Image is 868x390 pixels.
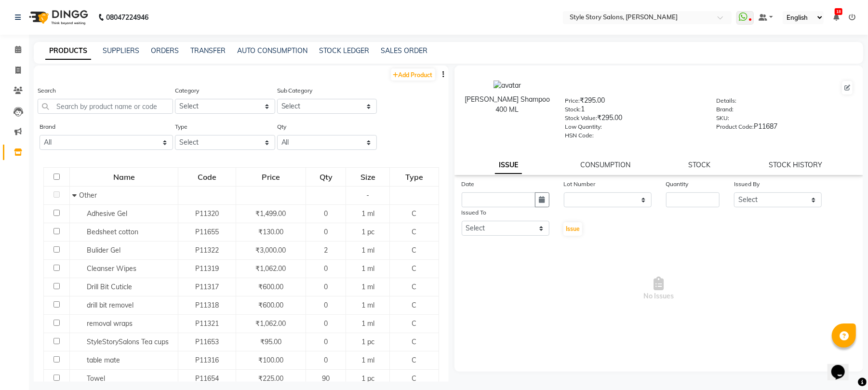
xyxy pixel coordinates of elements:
div: Name [70,168,177,186]
span: 1 ml [361,209,374,218]
b: 08047224946 [106,4,148,31]
span: 90 [322,374,330,383]
label: Issued To [462,208,487,217]
label: Sub Category [277,86,313,95]
span: 1 pc [361,337,374,346]
button: Issue [563,222,582,236]
span: 1 ml [361,301,374,309]
span: 1 ml [361,246,374,255]
label: Brand [40,122,55,131]
span: 2 [324,246,328,255]
a: PRODUCTS [45,42,91,60]
span: C [412,246,416,255]
div: ₹295.00 [565,113,702,126]
a: SALES ORDER [381,46,427,55]
label: Qty [277,122,286,131]
span: ₹600.00 [258,301,283,309]
span: P11654 [195,374,219,383]
span: 0 [324,282,328,291]
span: P11322 [195,246,219,255]
span: No Issues [462,241,856,337]
span: 1 pc [361,228,374,236]
span: P11317 [195,282,219,291]
label: Lot Number [564,180,596,188]
input: Search by product name or code [38,99,173,114]
span: 18 [835,8,842,15]
img: avatar [494,81,521,91]
div: Price [237,168,305,186]
span: Drill Bit Cuticle [87,282,132,291]
span: 0 [324,228,328,236]
span: StyleStorySalons Tea cups [87,337,169,346]
a: CONSUMPTION [580,161,630,169]
span: C [412,282,416,291]
span: P11321 [195,319,219,328]
span: C [412,301,416,309]
div: 1 [565,104,702,118]
a: 18 [833,13,839,22]
span: ₹600.00 [258,282,283,291]
span: Cleanser Wipes [87,264,136,273]
span: C [412,319,416,328]
a: STOCK [689,161,711,169]
span: C [412,356,416,364]
span: C [412,228,416,236]
span: C [412,374,416,383]
label: Issued By [734,180,760,188]
span: ₹225.00 [258,374,283,383]
div: Size [347,168,389,186]
a: Add Product [391,68,435,81]
span: P11655 [195,228,219,236]
img: logo [25,4,91,31]
iframe: chat widget [828,351,858,380]
span: 0 [324,264,328,273]
span: ₹3,000.00 [256,246,286,255]
span: ₹130.00 [258,228,283,236]
a: ORDERS [151,46,179,55]
span: ₹1,499.00 [256,209,286,218]
div: Code [179,168,235,186]
div: P11687 [717,121,854,135]
span: P11319 [195,264,219,273]
span: Other [79,191,97,200]
label: Brand: [717,105,734,114]
span: C [412,337,416,346]
span: 0 [324,301,328,309]
span: Issue [566,225,580,232]
span: C [412,209,416,218]
label: Quantity [666,180,689,188]
span: 1 ml [361,282,374,291]
span: P11320 [195,209,219,218]
span: 0 [324,319,328,328]
span: P11318 [195,301,219,309]
label: Category [175,86,199,95]
span: table mate [87,356,120,364]
span: - [366,191,369,200]
div: Type [390,168,438,186]
label: Search [38,86,56,95]
span: P11316 [195,356,219,364]
span: ₹1,062.00 [256,319,286,328]
span: P11653 [195,337,219,346]
span: ₹95.00 [260,337,281,346]
span: Adhesive Gel [87,209,127,218]
span: 1 ml [361,264,374,273]
span: 0 [324,356,328,364]
div: Qty [307,168,345,186]
label: Stock Value: [565,114,597,122]
label: Date [462,180,475,188]
label: SKU: [717,114,730,122]
div: ₹295.00 [565,95,702,109]
div: [PERSON_NAME] Shampoo 400 ML [464,94,551,115]
span: Collapse Row [72,191,79,200]
a: TRANSFER [190,46,226,55]
span: 1 pc [361,374,374,383]
label: Low Quantity: [565,122,602,131]
span: Bedsheet cotton [87,228,138,236]
span: 0 [324,337,328,346]
label: HSN Code: [565,131,594,140]
span: Towel [87,374,105,383]
a: ISSUE [495,157,522,174]
a: STOCK HISTORY [769,161,823,169]
span: 1 ml [361,319,374,328]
